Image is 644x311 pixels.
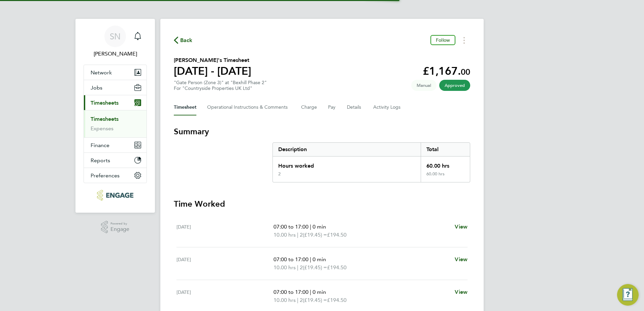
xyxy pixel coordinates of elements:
span: 0 min [313,289,326,295]
span: 2 [300,231,303,239]
span: Timesheets [91,100,119,106]
img: konnectrecruit-logo-retina.png [97,190,133,201]
div: [DATE] [176,223,273,239]
span: SN [110,32,121,41]
span: Preferences [91,172,120,179]
span: Network [91,69,112,76]
span: | [310,289,311,295]
a: SN[PERSON_NAME] [84,26,147,58]
span: (£19.45) = [303,264,327,271]
span: 07:00 to 17:00 [273,289,309,295]
span: 00 [461,67,470,77]
div: [DATE] [176,288,273,304]
span: View [455,223,468,230]
button: Preferences [84,168,147,183]
div: Summary [272,142,470,182]
button: Follow [430,35,455,45]
button: Timesheets Menu [458,35,470,45]
span: £194.50 [327,232,347,238]
a: View [455,223,468,231]
button: Activity Logs [373,99,401,115]
span: (£19.45) = [303,297,327,303]
span: 2 [300,296,303,304]
h1: [DATE] - [DATE] [174,64,251,78]
span: 10.00 hrs [273,264,296,271]
span: 10.00 hrs [273,232,296,238]
span: | [310,256,311,263]
button: Operational Instructions & Comments [207,99,290,115]
span: Reports [91,157,110,164]
button: Jobs [84,80,147,95]
div: 2 [278,171,281,177]
span: | [297,297,298,303]
h2: [PERSON_NAME]'s Timesheet [174,56,251,64]
div: Hours worked [273,157,421,171]
span: Jobs [91,84,102,91]
button: Network [84,65,147,80]
span: £194.50 [327,297,347,303]
span: Powered by [110,221,129,227]
div: 60.00 hrs [421,171,470,182]
button: Back [174,36,193,44]
h3: Summary [174,126,470,137]
span: (£19.45) = [303,232,327,238]
div: [DATE] [176,255,273,272]
div: "Gate Person (Zone 3)" at "Bexhill Phase 2" [174,80,267,91]
div: Description [273,143,421,156]
span: View [455,289,468,295]
button: Finance [84,138,147,152]
a: Powered byEngage [101,221,130,234]
button: Pay [328,99,336,115]
nav: Main navigation [75,19,155,213]
span: | [297,264,298,271]
span: 0 min [313,256,326,263]
span: Finance [91,142,109,148]
div: For "Countryside Properties UK Ltd" [174,85,267,91]
span: | [310,223,311,230]
span: | [297,232,298,238]
app-decimal: £1,167. [423,65,470,77]
span: This timesheet has been approved. [439,80,470,91]
a: Go to home page [84,190,147,201]
button: Timesheet [174,99,196,115]
a: Expenses [91,125,114,132]
span: £194.50 [327,264,347,271]
span: Follow [436,37,450,43]
div: Timesheets [84,110,147,137]
span: 0 min [313,223,326,230]
button: Timesheets [84,95,147,110]
button: Details [347,99,362,115]
a: View [455,255,468,264]
span: 2 [300,264,303,272]
span: 10.00 hrs [273,297,296,303]
span: 07:00 to 17:00 [273,223,309,230]
a: View [455,288,468,296]
button: Reports [84,153,147,168]
button: Engage Resource Center [617,284,639,306]
span: View [455,256,468,263]
div: Total [421,143,470,156]
span: Engage [110,227,129,232]
span: This timesheet was manually created. [411,80,437,91]
span: Back [180,36,193,44]
h3: Time Worked [174,199,470,209]
button: Charge [301,99,317,115]
div: 60.00 hrs [421,157,470,171]
a: Timesheets [91,116,119,122]
span: 07:00 to 17:00 [273,256,309,263]
span: Sofia Naylor [84,50,147,58]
